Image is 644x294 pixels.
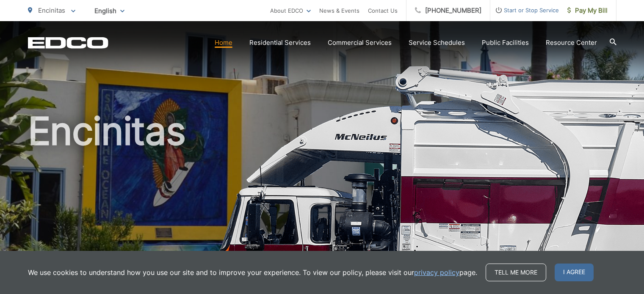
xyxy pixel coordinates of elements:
[28,37,108,49] a: EDCD logo. Return to the homepage.
[88,3,131,18] span: English
[328,38,392,48] a: Commercial Services
[28,267,477,278] p: We use cookies to understand how you use our site and to improve your experience. To view our pol...
[319,5,359,16] a: News & Events
[482,38,529,48] a: Public Facilities
[555,264,594,281] span: I agree
[409,38,465,48] a: Service Schedules
[546,38,597,48] a: Resource Center
[249,38,311,48] a: Residential Services
[215,38,232,48] a: Home
[567,5,608,16] span: Pay My Bill
[486,264,546,281] a: Tell me more
[368,5,398,16] a: Contact Us
[414,267,459,278] a: privacy policy
[38,6,65,14] span: Encinitas
[270,5,311,16] a: About EDCO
